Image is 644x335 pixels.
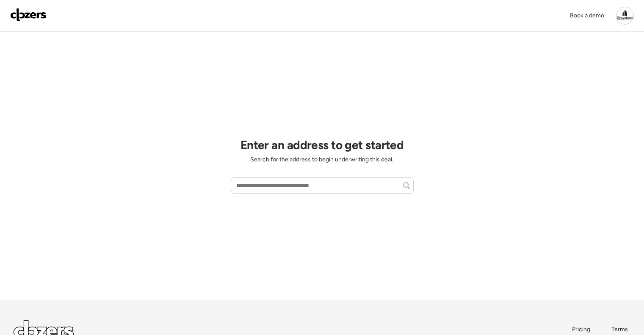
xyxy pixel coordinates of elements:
[611,326,628,333] span: Terms
[250,155,393,164] span: Search for the address to begin underwriting this deal.
[611,325,630,334] a: Terms
[240,138,404,152] h1: Enter an address to get started
[10,8,47,22] img: Logo
[572,326,590,333] span: Pricing
[572,325,591,334] a: Pricing
[570,12,604,19] span: Book a demo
